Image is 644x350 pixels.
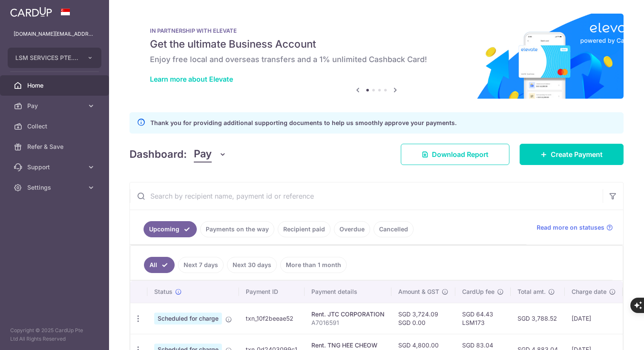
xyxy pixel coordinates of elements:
[14,30,95,38] p: [DOMAIN_NAME][EMAIL_ADDRESS][DOMAIN_NAME]
[15,54,78,62] span: LSM SERVICES PTE. LTD.
[150,75,233,83] a: Learn more about Elevate
[311,310,385,319] div: Rent. JTC CORPORATION
[239,281,305,303] th: Payment ID
[511,303,565,334] td: SGD 3,788.52
[154,287,172,296] span: Status
[278,221,331,237] a: Recipient paid
[27,142,83,151] span: Refer & Save
[130,182,603,210] input: Search by recipient name, payment id or reference
[334,221,370,237] a: Overdue
[455,303,511,334] td: SGD 64.43 LSM173
[27,102,83,110] span: Pay
[572,287,607,296] span: Charge date
[10,7,52,17] img: CardUp
[551,149,603,159] span: Create Payment
[565,303,623,334] td: [DATE]
[194,146,227,162] button: Pay
[129,147,187,162] h4: Dashboard:
[27,81,83,90] span: Home
[589,324,635,346] iframe: Opens a widget where you can find more information
[239,303,305,334] td: txn_10f2beeae52
[27,183,83,192] span: Settings
[537,223,613,232] a: Read more on statuses
[150,118,457,128] p: Thank you for providing additional supporting documents to help us smoothly approve your payments.
[200,221,274,237] a: Payments on the way
[311,319,385,327] p: A7016591
[194,146,212,162] span: Pay
[154,313,222,324] span: Scheduled for charge
[462,287,494,296] span: CardUp fee
[517,287,546,296] span: Total amt.
[150,37,603,51] h5: Get the ultimate Business Account
[8,48,101,68] button: LSM SERVICES PTE. LTD.
[227,257,277,273] a: Next 30 days
[398,287,439,296] span: Amount & GST
[129,14,624,99] img: Renovation banner
[150,54,603,65] h6: Enjoy free local and overseas transfers and a 1% unlimited Cashback Card!
[27,163,83,171] span: Support
[520,144,624,165] a: Create Payment
[305,281,391,303] th: Payment details
[178,257,224,273] a: Next 7 days
[150,27,603,34] p: IN PARTNERSHIP WITH ELEVATE
[144,221,197,237] a: Upcoming
[27,122,83,131] span: Collect
[311,341,385,350] div: Rent. TNG HEE CHEOW
[432,149,489,159] span: Download Report
[401,144,509,165] a: Download Report
[391,303,455,334] td: SGD 3,724.09 SGD 0.00
[374,221,414,237] a: Cancelled
[280,257,347,273] a: More than 1 month
[144,257,175,273] a: All
[537,223,604,232] span: Read more on statuses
